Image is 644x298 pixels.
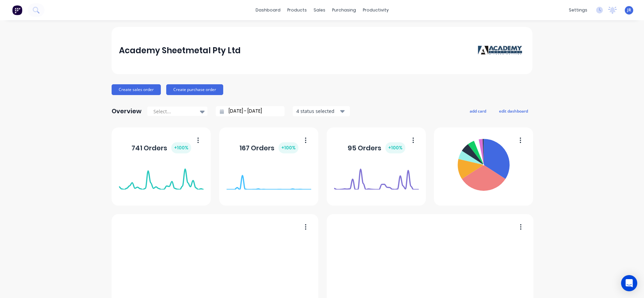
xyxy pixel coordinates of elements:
a: dashboard [252,5,284,15]
div: + 100 % [279,142,298,153]
button: 4 status selected [293,106,350,116]
div: settings [565,5,591,15]
img: Academy Sheetmetal Pty Ltd [478,46,525,56]
div: Open Intercom Messenger [621,275,637,291]
button: add card [465,107,491,115]
div: productivity [359,5,392,15]
div: sales [310,5,329,15]
div: 167 Orders [239,142,298,153]
div: 4 status selected [296,108,339,115]
div: Academy Sheetmetal Pty Ltd [119,44,241,57]
div: 95 Orders [348,142,405,153]
button: Create purchase order [166,84,223,95]
img: Factory [12,5,22,15]
button: Create sales order [112,84,161,95]
button: edit dashboard [495,107,532,115]
div: purchasing [329,5,359,15]
div: + 100 % [385,142,405,153]
div: Overview [112,105,142,118]
span: JR [627,7,631,13]
div: products [284,5,310,15]
div: + 100 % [171,142,191,153]
div: 741 Orders [131,142,191,153]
